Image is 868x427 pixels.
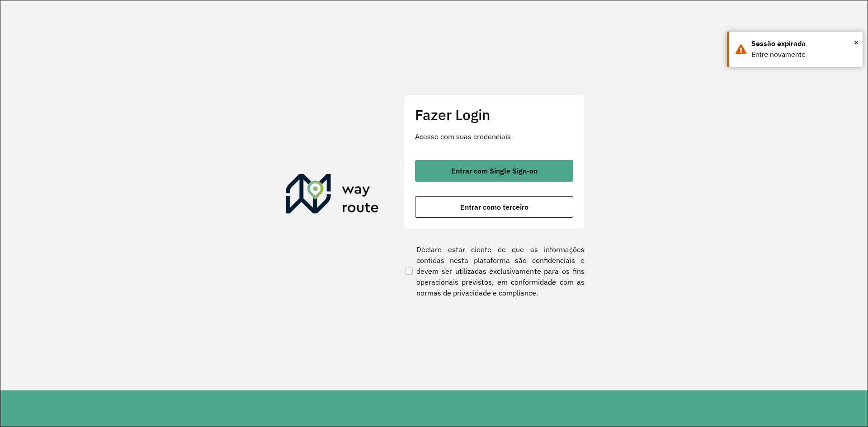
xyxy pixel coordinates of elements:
[415,160,573,182] button: button
[415,131,573,142] p: Acesse com suas credenciais
[415,196,573,218] button: button
[751,38,856,49] div: Sessão expirada
[404,244,585,298] label: Declaro estar ciente de que as informações contidas nesta plataforma são confidenciais e devem se...
[451,167,538,174] span: Entrar com Single Sign-on
[460,203,528,211] span: Entrar como terceiro
[751,49,856,60] div: Entre novamente
[415,106,573,123] h2: Fazer Login
[854,36,859,49] button: Close
[854,36,859,49] span: ×
[286,174,379,217] img: Roteirizador AmbevTech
